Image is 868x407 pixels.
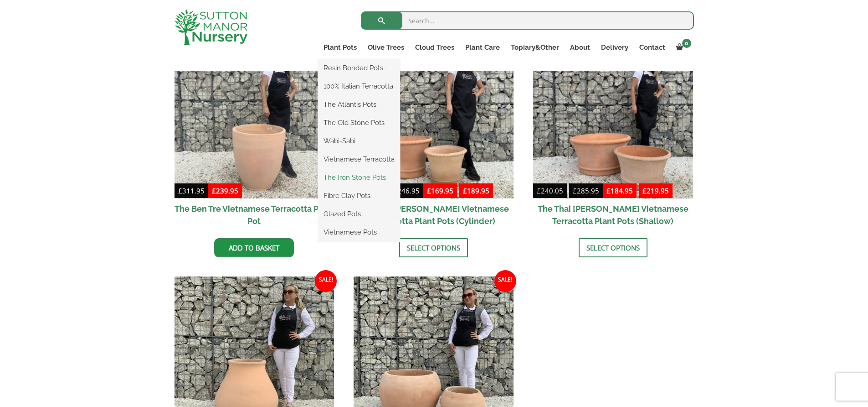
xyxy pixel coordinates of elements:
[318,207,400,221] a: Glazed Pots
[175,38,334,198] img: The Ben Tre Vietnamese Terracotta Plant Pot
[427,186,431,195] span: £
[354,38,514,198] img: The Thai Binh Vietnamese Terracotta Plant Pots (Cylinder)
[634,41,671,54] a: Contact
[318,98,400,111] a: The Atlantis Pots
[463,186,467,195] span: £
[606,186,611,195] span: £
[410,41,460,54] a: Cloud Trees
[318,189,400,203] a: Fibre Clay Pots
[642,186,669,195] bdi: 219.95
[318,225,400,239] a: Vietnamese Pots
[175,9,247,45] img: logo
[175,38,334,231] a: Sale! The Ben Tre Vietnamese Terracotta Plant Pot
[537,186,541,195] span: £
[460,41,505,54] a: Plant Care
[565,41,596,54] a: About
[596,41,634,54] a: Delivery
[579,238,647,257] a: Select options for “The Thai Binh Vietnamese Terracotta Plant Pots (Shallow)”
[212,186,238,195] bdi: 239.95
[354,198,514,231] h2: The Thai [PERSON_NAME] Vietnamese Terracotta Plant Pots (Cylinder)
[642,186,647,195] span: £
[178,186,205,195] bdi: 311.95
[463,186,489,195] bdi: 189.95
[494,270,516,292] span: Sale!
[533,38,693,198] img: The Thai Binh Vietnamese Terracotta Plant Pots (Shallow)
[362,41,410,54] a: Olive Trees
[393,186,420,195] bdi: 246.95
[212,186,216,195] span: £
[315,270,337,292] span: Sale!
[505,41,565,54] a: Topiary&Other
[178,186,182,195] span: £
[318,116,400,130] a: The Old Stone Pots
[533,38,693,231] a: Sale! £240.05-£285.95 £184.95-£219.95 The Thai [PERSON_NAME] Vietnamese Terracotta Plant Pots (Sh...
[318,79,400,93] a: 100% Italian Terracotta
[318,134,400,148] a: Wabi-Sabi
[537,186,563,195] bdi: 240.05
[361,11,694,30] input: Search...
[533,198,693,231] h2: The Thai [PERSON_NAME] Vietnamese Terracotta Plant Pots (Shallow)
[682,39,691,48] span: 0
[606,186,633,195] bdi: 184.95
[318,41,362,54] a: Plant Pots
[573,186,599,195] bdi: 285.95
[318,152,400,166] a: Vietnamese Terracotta
[214,238,294,257] a: Add to basket: “The Ben Tre Vietnamese Terracotta Plant Pot”
[423,185,493,198] ins: -
[603,185,673,198] ins: -
[671,41,694,54] a: 0
[318,61,400,75] a: Resin Bonded Pots
[399,238,468,257] a: Select options for “The Thai Binh Vietnamese Terracotta Plant Pots (Cylinder)”
[175,198,334,231] h2: The Ben Tre Vietnamese Terracotta Plant Pot
[354,38,514,231] a: Sale! £220.95-£246.95 £169.95-£189.95 The Thai [PERSON_NAME] Vietnamese Terracotta Plant Pots (Cy...
[427,186,453,195] bdi: 169.95
[573,186,577,195] span: £
[533,185,603,198] del: -
[318,171,400,184] a: The Iron Stone Pots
